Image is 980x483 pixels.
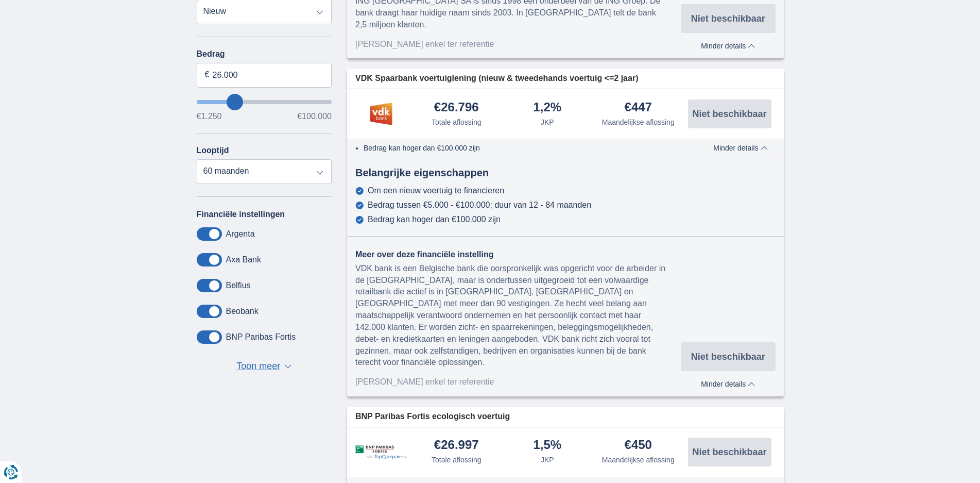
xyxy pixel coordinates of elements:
[226,281,251,290] label: Belfius
[692,109,766,119] span: Niet beschikbaar
[625,101,652,115] div: €447
[226,255,261,264] label: Axa Bank
[355,39,681,51] div: [PERSON_NAME] enkel ter referentie
[692,447,766,457] span: Niet beschikbaar
[284,364,291,369] span: ▼
[226,307,259,316] label: Beobank
[713,144,767,152] span: Minder details
[297,112,332,121] span: €100.000
[355,445,407,460] img: product.pl.alt BNP Paribas Fortis
[432,455,482,465] div: Totale aflossing
[681,376,775,388] button: Minder details
[706,144,775,152] button: Minder details
[355,249,681,261] div: Meer over deze financiële instelling
[434,439,479,453] div: €26.997
[368,215,501,224] div: Bedrag kan hoger dan €100.000 zijn
[701,42,755,49] span: Minder details
[197,146,229,155] label: Looptijd
[434,101,479,115] div: €26.796
[625,439,652,453] div: €450
[355,411,510,423] span: BNP Paribas Fortis ecologisch voertuig
[681,38,775,50] button: Minder details
[681,342,775,371] button: Niet beschikbaar
[691,352,765,361] span: Niet beschikbaar
[364,143,681,153] li: Bedrag kan hoger dan €100.000 zijn
[602,117,675,127] div: Maandelijkse aflossing
[355,376,681,388] div: [PERSON_NAME] enkel ter referentie
[541,455,554,465] div: JKP
[541,117,554,127] div: JKP
[233,359,295,374] button: Toon meer ▼
[355,73,638,85] span: VDK Spaarbank voertuiglening (nieuw & tweedehands voertuig <=2 jaar)
[368,186,504,195] div: Om een nieuw voertuig te financieren
[688,438,771,467] button: Niet beschikbaar
[368,201,591,210] div: Bedrag tussen €5.000 - €100.000; duur van 12 - 84 maanden
[226,332,296,342] label: BNP Paribas Fortis
[226,229,255,239] label: Argenta
[197,49,332,59] label: Bedrag
[688,99,771,128] button: Niet beschikbaar
[347,165,784,180] div: Belangrijke eigenschappen
[602,455,675,465] div: Maandelijkse aflossing
[432,117,482,127] div: Totale aflossing
[197,210,285,219] label: Financiële instellingen
[197,100,332,104] input: wantToBorrow
[681,4,775,33] button: Niet beschikbaar
[355,101,407,127] img: product.pl.alt VDK bank
[236,360,280,373] span: Toon meer
[205,69,210,81] span: €
[355,263,681,369] div: VDK bank is een Belgische bank die oorspronkelijk was opgericht voor de arbeider in de [GEOGRAPHI...
[533,101,561,115] div: 1,2%
[691,14,765,23] span: Niet beschikbaar
[533,439,561,453] div: 1,5%
[197,112,222,121] span: €1.250
[701,380,755,388] span: Minder details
